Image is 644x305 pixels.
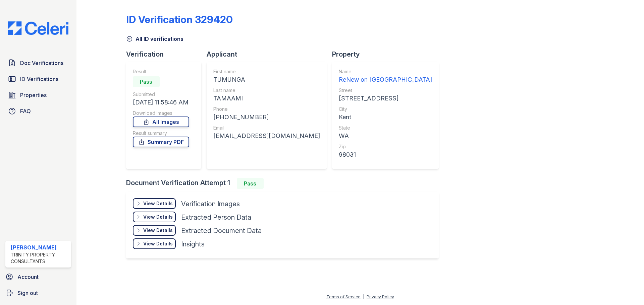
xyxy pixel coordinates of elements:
[5,88,71,102] a: Properties
[339,87,432,94] div: Street
[133,98,189,107] div: [DATE] 11:58:46 AM
[20,107,31,115] span: FAQ
[20,75,58,83] span: ID Verifications
[339,112,432,122] div: Kent
[181,213,251,222] div: Extracted Person Data
[213,87,320,94] div: Last name
[11,251,68,265] div: Trinity Property Consultants
[3,21,74,35] img: CE_Logo_Blue-a8612792a0a2168367f1c8372b55b34899dd931a85d93a1a3d3e32e68fde9ad4.png
[126,50,207,59] div: Verification
[126,13,233,25] div: ID Verification 329420
[332,50,444,59] div: Property
[213,106,320,112] div: Phone
[126,35,183,43] a: All ID verifications
[133,91,189,98] div: Submitted
[339,75,432,84] div: ReNew on [GEOGRAPHIC_DATA]
[339,125,432,131] div: State
[11,243,68,251] div: [PERSON_NAME]
[5,104,71,118] a: FAQ
[237,178,264,189] div: Pass
[5,56,71,70] a: Doc Verifications
[3,270,74,284] a: Account
[143,200,173,207] div: View Details
[367,294,394,299] a: Privacy Policy
[213,68,320,75] div: First name
[181,239,205,249] div: Insights
[133,130,189,137] div: Result summary
[133,137,189,147] a: Summary PDF
[143,240,173,247] div: View Details
[143,214,173,220] div: View Details
[213,131,320,141] div: [EMAIL_ADDRESS][DOMAIN_NAME]
[339,143,432,150] div: Zip
[3,286,74,300] a: Sign out
[339,68,432,75] div: Name
[326,294,361,299] a: Terms of Service
[339,94,432,103] div: [STREET_ADDRESS]
[339,106,432,112] div: City
[20,91,47,99] span: Properties
[213,75,320,84] div: TUMUNGA
[133,68,189,75] div: Result
[339,131,432,141] div: WA
[133,76,160,87] div: Pass
[363,294,364,299] div: |
[17,289,38,297] span: Sign out
[207,50,332,59] div: Applicant
[17,273,39,281] span: Account
[126,178,444,189] div: Document Verification Attempt 1
[213,125,320,131] div: Email
[5,72,71,86] a: ID Verifications
[181,199,240,209] div: Verification Images
[20,59,63,67] span: Doc Verifications
[133,110,189,117] div: Download Images
[213,94,320,103] div: TAMAAMI
[133,117,189,127] a: All Images
[339,68,432,84] a: Name ReNew on [GEOGRAPHIC_DATA]
[181,226,262,235] div: Extracted Document Data
[339,150,432,159] div: 98031
[213,112,320,122] div: [PHONE_NUMBER]
[143,227,173,234] div: View Details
